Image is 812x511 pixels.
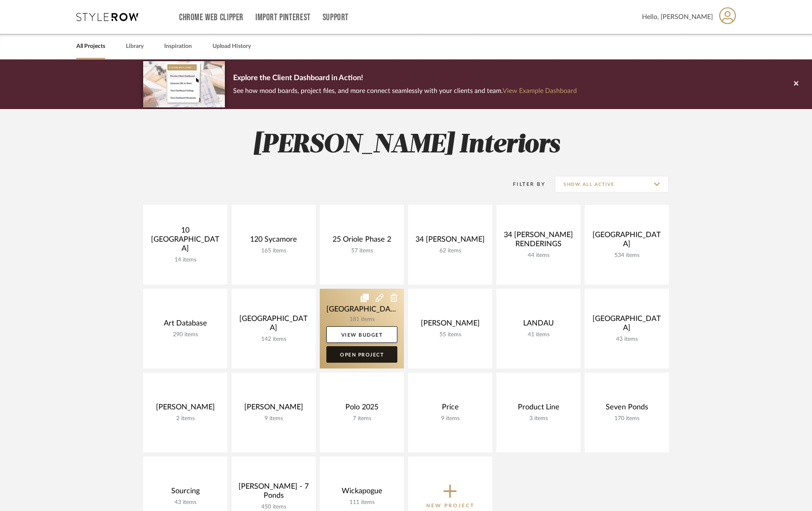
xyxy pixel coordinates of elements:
[326,235,397,247] div: 25 Oriole Phase 2
[415,331,486,338] div: 55 items
[109,130,703,161] h2: [PERSON_NAME] Interiors
[642,12,713,22] span: Hello, [PERSON_NAME]
[238,403,309,415] div: [PERSON_NAME]
[503,252,574,259] div: 44 items
[326,326,397,343] a: View Budget
[326,499,397,506] div: 111 items
[126,41,144,52] a: Library
[238,482,309,504] div: [PERSON_NAME] - 7 Ponds
[164,41,192,52] a: Inspiration
[415,235,486,247] div: 34 [PERSON_NAME]
[503,88,577,94] a: View Example Dashboard
[415,247,486,254] div: 62 items
[415,403,486,415] div: Price
[415,319,486,331] div: [PERSON_NAME]
[150,226,221,257] div: 10 [GEOGRAPHIC_DATA]
[503,231,574,252] div: 34 [PERSON_NAME] RENDERINGS
[179,14,243,21] a: Chrome Web Clipper
[323,14,349,21] a: Support
[591,403,662,415] div: Seven Ponds
[238,415,309,422] div: 9 items
[150,499,221,506] div: 43 items
[415,415,486,422] div: 9 items
[503,415,574,422] div: 3 items
[326,487,397,499] div: Wickapogue
[591,336,662,343] div: 43 items
[238,314,309,336] div: [GEOGRAPHIC_DATA]
[503,403,574,415] div: Product Line
[233,72,577,85] p: Explore the Client Dashboard in Action!
[503,319,574,331] div: LANDAU
[150,415,221,422] div: 2 items
[238,336,309,343] div: 142 items
[503,331,574,338] div: 41 items
[326,403,397,415] div: Polo 2025
[591,231,662,252] div: [GEOGRAPHIC_DATA]
[233,85,577,97] p: See how mood boards, project files, and more connect seamlessly with your clients and team.
[326,346,397,363] a: Open Project
[150,257,221,264] div: 14 items
[591,252,662,259] div: 534 items
[76,41,105,52] a: All Projects
[238,247,309,254] div: 165 items
[212,41,251,52] a: Upload History
[591,415,662,422] div: 170 items
[143,61,225,107] img: d5d033c5-7b12-40c2-a960-1ecee1989c38.png
[255,14,311,21] a: Import Pinterest
[326,415,397,422] div: 7 items
[326,247,397,254] div: 57 items
[150,331,221,338] div: 290 items
[150,403,221,415] div: [PERSON_NAME]
[150,319,221,331] div: Art Database
[502,180,545,188] div: Filter By
[238,235,309,247] div: 120 Sycamore
[591,314,662,336] div: [GEOGRAPHIC_DATA]
[426,501,474,510] p: New Project
[238,504,309,511] div: 450 items
[150,487,221,499] div: Sourcing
